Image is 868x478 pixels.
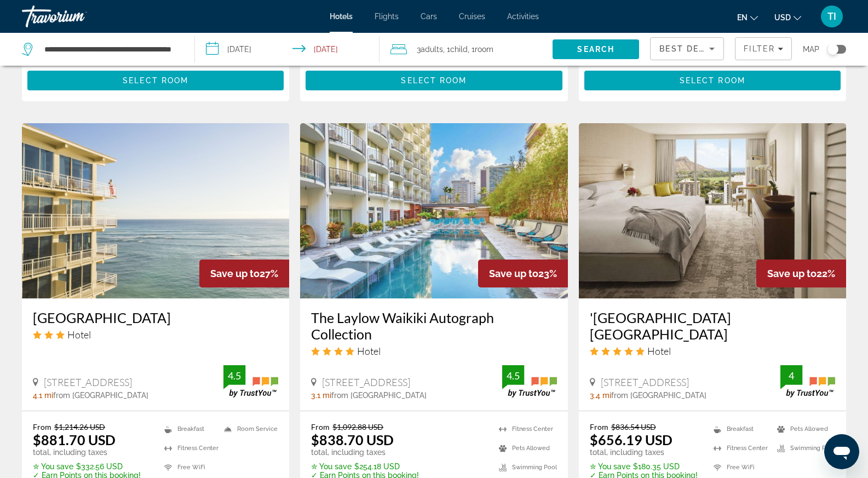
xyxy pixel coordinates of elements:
span: Save up to [489,268,538,279]
button: Select Room [306,71,562,90]
del: $1,092.88 USD [332,422,383,431]
button: Search [553,39,639,59]
li: Pets Allowed [493,441,557,455]
ins: $656.19 USD [590,431,672,448]
span: Child [450,45,468,54]
li: Swimming Pool [772,441,835,455]
span: [STREET_ADDRESS] [601,376,689,388]
span: USD [774,13,791,22]
li: Fitness Center [708,441,772,455]
p: total, including taxes [33,448,141,457]
p: total, including taxes [590,448,698,457]
li: Free WiFi [708,460,772,474]
del: $1,214.26 USD [54,422,105,431]
div: 22% [756,260,846,287]
span: Hotel [647,345,671,357]
li: Pets Allowed [772,422,835,436]
a: Select Room [584,73,841,85]
button: Filters [735,37,792,60]
span: Best Deals [659,44,716,53]
span: [STREET_ADDRESS] [322,376,410,388]
img: TrustYou guest rating badge [780,365,835,398]
span: Hotel [67,329,91,341]
span: , 1 [443,42,468,57]
span: Select Room [123,76,188,85]
span: ✮ You save [311,462,352,471]
span: TI [827,11,836,22]
iframe: Кнопка запуска окна обмена сообщениями [824,434,859,469]
span: 3 [417,42,443,57]
span: ✮ You save [590,462,630,471]
img: TrustYou guest rating badge [223,365,278,398]
div: 5 star Hotel [590,345,835,357]
div: 3 star Hotel [33,329,278,341]
li: Room Service [219,422,278,436]
a: Cars [421,12,437,21]
p: $180.35 USD [590,462,698,471]
button: User Menu [818,5,846,28]
span: Filter [744,44,775,53]
h3: '[GEOGRAPHIC_DATA] [GEOGRAPHIC_DATA] [590,309,835,342]
li: Breakfast [708,422,772,436]
p: $254.18 USD [311,462,419,471]
a: Activities [507,12,539,21]
span: Select Room [680,76,745,85]
a: The Laylow Waikiki Autograph Collection [311,309,556,342]
img: TrustYou guest rating badge [502,365,557,398]
li: Fitness Center [159,441,219,455]
ins: $838.70 USD [311,431,394,448]
button: Change currency [774,9,801,25]
span: 3.4 mi [590,391,611,400]
img: 'Alohilani Resort Waikiki Beach [579,123,846,298]
p: $332.56 USD [33,462,141,471]
button: Select Room [27,71,284,90]
del: $836.54 USD [611,422,656,431]
li: Free WiFi [159,460,219,474]
span: , 1 [468,42,493,57]
input: Search hotel destination [43,41,178,57]
a: Cruises [459,12,485,21]
ins: $881.70 USD [33,431,116,448]
span: Select Room [401,76,467,85]
img: Kaimana Beach Hotel [22,123,289,298]
div: 27% [199,260,289,287]
a: Travorium [22,2,131,31]
span: from [GEOGRAPHIC_DATA] [331,391,427,400]
a: Hotels [330,12,353,21]
span: From [311,422,330,431]
span: Hotel [357,345,381,357]
div: 4 star Hotel [311,345,556,357]
li: Swimming Pool [493,460,557,474]
span: 3.1 mi [311,391,331,400]
span: Map [803,42,819,57]
a: Select Room [306,73,562,85]
a: Flights [375,12,399,21]
span: From [33,422,51,431]
button: Change language [737,9,758,25]
button: Travelers: 3 adults, 1 child [380,33,553,66]
button: Select Room [584,71,841,90]
div: 4.5 [223,369,245,382]
span: Adults [421,45,443,54]
span: from [GEOGRAPHIC_DATA] [53,391,148,400]
button: Toggle map [819,44,846,54]
span: Save up to [210,268,260,279]
span: Search [577,45,614,54]
span: [STREET_ADDRESS] [44,376,132,388]
li: Fitness Center [493,422,557,436]
div: 4.5 [502,369,524,382]
span: From [590,422,608,431]
span: 4.1 mi [33,391,53,400]
img: The Laylow Waikiki Autograph Collection [300,123,567,298]
a: Select Room [27,73,284,85]
div: 4 [780,369,802,382]
button: Select check in and out date [195,33,379,66]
